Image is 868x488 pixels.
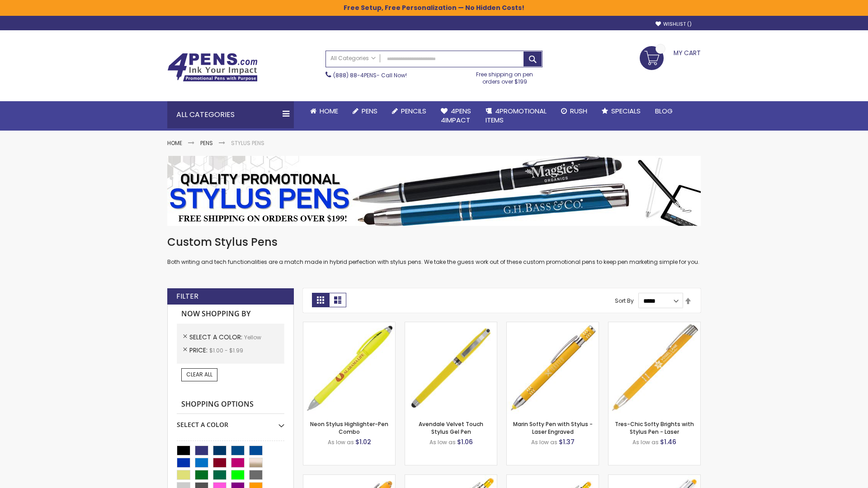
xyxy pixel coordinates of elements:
[328,438,354,446] span: As low as
[345,101,385,121] a: Pens
[655,106,673,116] span: Blog
[181,368,217,381] a: Clear All
[303,474,395,482] a: Ellipse Softy Brights with Stylus Pen - Laser-Yellow
[457,437,473,446] span: $1.06
[609,322,700,329] a: Tres-Chic Softy Brights with Stylus Pen - Laser-Yellow
[167,101,294,128] div: All Categories
[405,322,497,329] a: Avendale Velvet Touch Stylus Gel Pen-Yellow
[167,156,701,226] img: Stylus Pens
[594,101,648,121] a: Specials
[186,371,212,378] span: Clear All
[434,101,478,131] a: 4Pens4impact
[189,346,209,355] span: Price
[362,106,377,116] span: Pens
[615,297,634,305] label: Sort By
[632,438,659,446] span: As low as
[330,55,376,62] span: All Categories
[231,139,264,147] strong: Stylus Pens
[507,322,599,329] a: Marin Softy Pen with Stylus - Laser Engraved-Yellow
[419,420,483,435] a: Avendale Velvet Touch Stylus Gel Pen
[467,67,543,85] div: Free shipping on pen orders over $199
[167,235,701,249] h1: Custom Stylus Pens
[513,420,593,435] a: Marin Softy Pen with Stylus - Laser Engraved
[333,71,377,79] a: (888) 88-4PENS
[176,291,198,301] strong: Filter
[609,474,700,482] a: Tres-Chic Softy with Stylus Top Pen - ColorJet-Yellow
[554,101,594,121] a: Rush
[310,420,388,435] a: Neon Stylus Highlighter-Pen Combo
[244,333,261,341] span: Yellow
[303,322,395,414] img: Neon Stylus Highlighter-Pen Combo-Yellow
[531,438,557,446] span: As low as
[405,474,497,482] a: Phoenix Softy Brights with Stylus Pen - Laser-Yellow
[401,106,426,116] span: Pencils
[611,106,641,116] span: Specials
[660,437,676,446] span: $1.46
[167,53,258,82] img: 4Pens Custom Pens and Promotional Products
[656,21,692,28] a: Wishlist
[200,139,213,147] a: Pens
[326,51,380,66] a: All Categories
[177,305,284,324] strong: Now Shopping by
[478,101,554,131] a: 4PROMOTIONALITEMS
[486,106,547,125] span: 4PROMOTIONAL ITEMS
[177,414,284,429] div: Select A Color
[303,101,345,121] a: Home
[441,106,471,125] span: 4Pens 4impact
[609,322,700,414] img: Tres-Chic Softy Brights with Stylus Pen - Laser-Yellow
[385,101,434,121] a: Pencils
[648,101,680,121] a: Blog
[429,438,456,446] span: As low as
[507,322,599,414] img: Marin Softy Pen with Stylus - Laser Engraved-Yellow
[167,139,182,147] a: Home
[303,322,395,329] a: Neon Stylus Highlighter-Pen Combo-Yellow
[189,333,244,342] span: Select A Color
[507,474,599,482] a: Phoenix Softy Brights Gel with Stylus Pen - Laser-Yellow
[177,395,284,414] strong: Shopping Options
[333,71,407,79] span: - Call Now!
[570,106,587,116] span: Rush
[559,437,575,446] span: $1.37
[312,293,329,307] strong: Grid
[615,420,694,435] a: Tres-Chic Softy Brights with Stylus Pen - Laser
[405,322,497,414] img: Avendale Velvet Touch Stylus Gel Pen-Yellow
[209,347,243,354] span: $1.00 - $1.99
[167,235,701,266] div: Both writing and tech functionalities are a match made in hybrid perfection with stylus pens. We ...
[320,106,338,116] span: Home
[355,437,371,446] span: $1.02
